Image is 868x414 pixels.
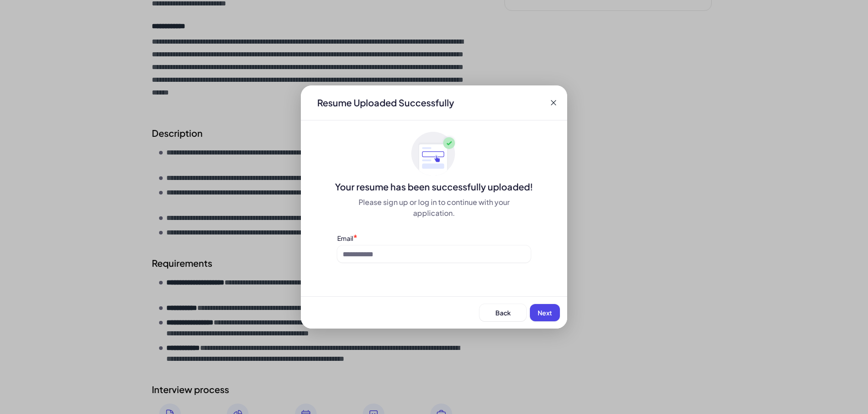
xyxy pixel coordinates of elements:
[479,304,526,321] button: Back
[337,197,531,219] div: Please sign up or log in to continue with your application.
[530,304,560,321] button: Next
[538,309,552,317] span: Next
[495,309,511,317] span: Back
[301,180,567,193] div: Your resume has been successfully uploaded!
[411,131,457,177] img: ApplyedMaskGroup3.svg
[337,234,353,242] label: Email
[310,96,461,109] div: Resume Uploaded Successfully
